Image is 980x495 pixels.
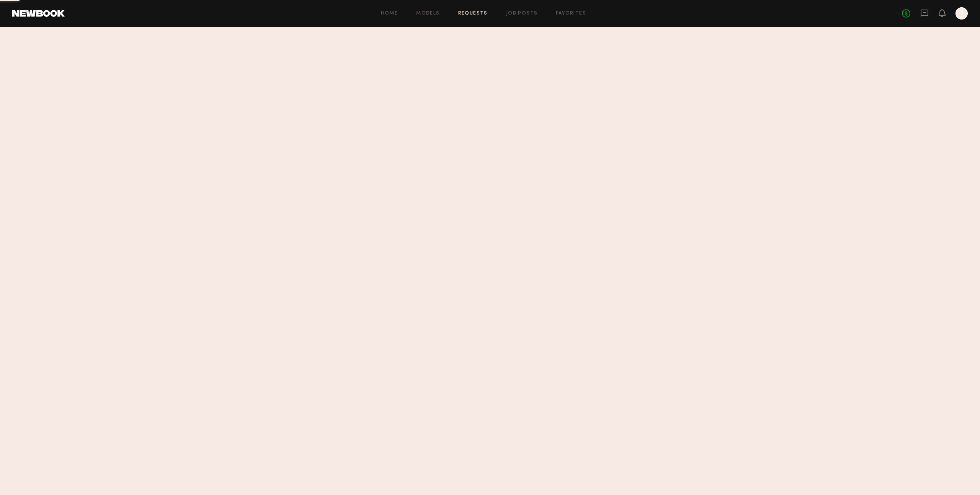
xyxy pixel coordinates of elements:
[556,11,586,16] a: Favorites
[416,11,439,16] a: Models
[458,11,488,16] a: Requests
[955,7,968,20] a: J
[381,11,398,16] a: Home
[506,11,538,16] a: Job Posts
